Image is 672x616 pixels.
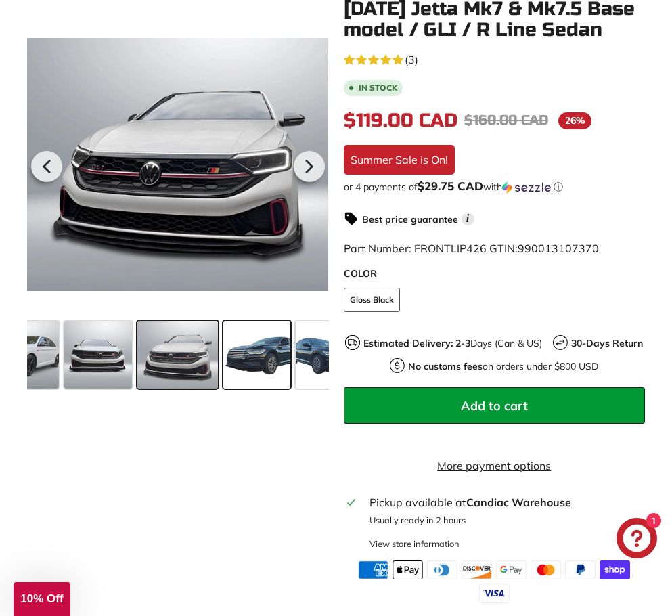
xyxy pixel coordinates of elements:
[462,560,492,579] img: discover
[362,213,458,225] strong: Best price guarantee
[363,336,542,351] p: Days (Can & US)
[571,337,643,349] strong: 30-Days Return
[363,337,470,349] strong: Estimated Delivery: 2-3
[418,179,483,193] span: $29.75 CAD
[344,145,455,175] div: Summer Sale is On!
[461,398,528,414] span: Add to cart
[479,584,510,602] img: visa
[462,213,474,225] span: i
[502,181,551,194] img: Sezzle
[427,560,457,579] img: diners_club
[393,560,423,579] img: apple_pay
[466,496,571,509] strong: Candiac Warehouse
[464,112,548,129] span: $160.00 CAD
[344,458,646,474] a: More payment options
[344,180,646,194] div: or 4 payments of with
[612,518,661,562] inbox-online-store-chat: Shopify online store chat
[359,84,397,92] b: In stock
[344,387,646,424] button: Add to cart
[558,112,591,129] span: 26%
[14,582,70,616] div: 10% Off
[344,109,457,132] span: $119.00 CAD
[344,180,646,194] div: or 4 payments of$29.75 CADwithSezzle Click to learn more about Sezzle
[600,560,630,579] img: shopify_pay
[20,592,63,605] span: 10% Off
[518,242,599,255] span: 990013107370
[408,360,483,372] strong: No customs fees
[408,359,598,374] p: on orders under $800 USD
[369,514,641,527] p: Usually ready in 2 hours
[369,494,641,510] div: Pickup available at
[531,560,561,579] img: master
[369,537,460,550] div: View store information
[344,267,646,281] label: COLOR
[344,242,599,255] span: Part Number: FRONTLIP426 GTIN:
[358,560,388,579] img: american_express
[405,51,418,68] span: (3)
[344,50,646,68] a: 5.0 rating (3 votes)
[565,560,596,579] img: paypal
[496,560,527,579] img: google_pay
